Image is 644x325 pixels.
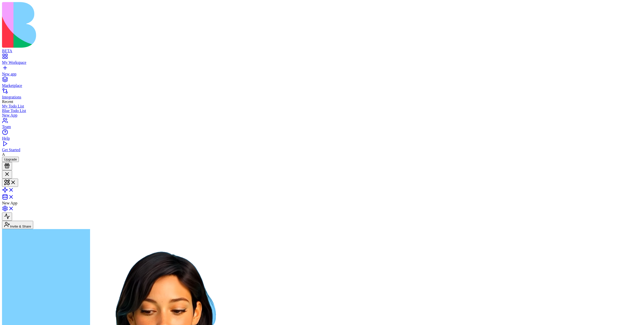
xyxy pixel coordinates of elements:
div: BETA [2,49,642,53]
a: Team [2,120,642,129]
div: Integrations [2,95,642,99]
span: A [2,152,5,156]
div: Team [2,125,642,129]
div: Help [2,136,642,141]
a: Upgrade [2,157,19,161]
div: Marketplace [2,83,642,88]
div: New app [2,72,642,76]
a: Help [2,132,642,141]
a: Blue Todo List [2,109,642,113]
img: logo [2,2,204,48]
a: BETA [2,44,642,53]
a: New app [2,67,642,76]
a: Integrations [2,90,642,99]
button: Invite & Share [2,221,33,229]
div: Get Started [2,148,642,152]
a: My Todo List [2,104,642,109]
button: Upgrade [2,157,19,162]
a: My Workspace [2,56,642,65]
div: My Workspace [2,60,642,65]
span: New App [2,201,17,205]
a: Get Started [2,143,642,152]
a: Marketplace [2,79,642,88]
a: New App [2,113,642,118]
span: Recent [2,99,13,104]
